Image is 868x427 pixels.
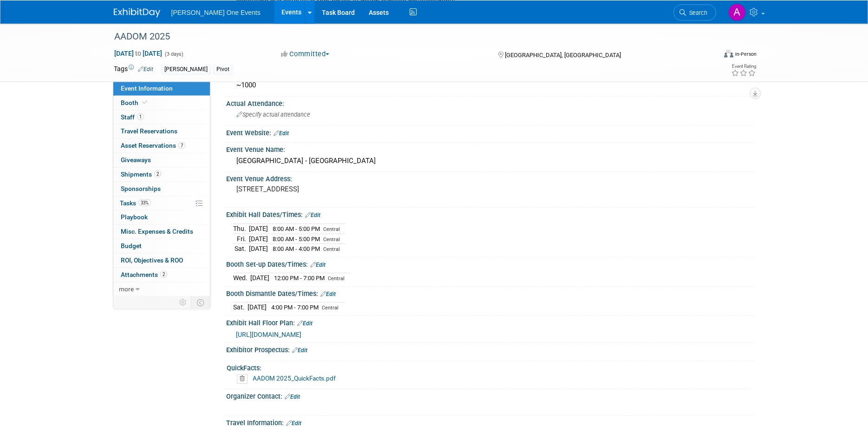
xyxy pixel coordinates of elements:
span: 7 [178,142,185,149]
a: Edit [292,347,307,354]
span: [DATE] [DATE] [114,49,163,57]
td: Toggle Event Tabs [191,296,210,308]
div: Event Venue Address: [226,172,755,184]
i: Booth reservation complete [143,99,147,105]
span: 1 [137,113,144,120]
div: Event Website: [226,126,755,138]
a: Delete attachment? [237,375,251,382]
a: Edit [274,130,289,137]
button: Committed [278,49,333,59]
div: Event Format [661,48,757,62]
span: Central [328,276,345,282]
span: Shipments [121,170,161,177]
div: In-Person [735,50,757,57]
span: 2 [160,270,167,277]
img: Amanda Bartschi [728,3,746,21]
div: Event Venue Name: [226,143,755,154]
a: [URL][DOMAIN_NAME] [236,331,301,338]
td: Personalize Event Tab Strip [175,296,191,308]
div: QuickFacts: [227,361,751,373]
span: Central [323,246,340,252]
td: Thu. [233,223,249,234]
td: Wed. [233,273,250,283]
td: Fri. [233,234,249,244]
span: (3 days) [164,51,183,57]
span: 12:00 PM - 7:00 PM [274,275,325,282]
a: AADOM 2025_QuickFacts.pdf [253,374,336,382]
a: Event Information [113,81,210,95]
img: Format-Inperson.png [724,50,733,57]
span: 8:00 AM - 5:00 PM [273,225,320,232]
td: [DATE] [249,234,268,244]
span: Travel Reservations [121,127,177,134]
span: Event Information [121,84,173,92]
div: Booth Set-up Dates/Times: [226,257,755,269]
div: Booth Dismantle Dates/Times: [226,287,755,299]
span: Central [323,226,340,232]
span: Central [323,236,340,243]
td: Sat. [233,244,249,254]
a: Misc. Expenses & Credits [113,224,210,238]
span: 8:00 AM - 5:00 PM [273,236,320,243]
td: [DATE] [250,273,269,283]
a: Attachments2 [113,268,210,282]
div: Exhibit Hall Dates/Times: [226,208,755,220]
td: [DATE] [248,302,267,312]
span: more [119,285,134,292]
a: Budget [113,239,210,253]
span: [PERSON_NAME] One Events [171,8,261,16]
a: Sponsorships [113,182,210,196]
a: Edit [297,320,313,327]
td: [DATE] [249,244,268,254]
span: 2 [154,170,161,177]
span: Search [686,9,707,16]
td: [DATE] [249,223,268,234]
span: [GEOGRAPHIC_DATA], [GEOGRAPHIC_DATA] [505,51,621,58]
a: Edit [138,66,153,72]
a: Playbook [113,210,210,224]
div: ~1000 [233,78,748,92]
span: ROI, Objectives & ROO [121,256,183,263]
a: Tasks33% [113,196,210,210]
a: Giveaways [113,153,210,167]
span: Sponsorships [121,184,161,192]
a: ROI, Objectives & ROO [113,253,210,267]
a: Edit [305,212,320,218]
div: [GEOGRAPHIC_DATA] - [GEOGRAPHIC_DATA] [233,154,748,168]
div: Event Rating [731,64,756,68]
div: Exhibitor Prospectus: [226,343,755,355]
span: Central [322,305,339,311]
span: Attachments [121,270,167,278]
span: to [134,49,143,57]
span: Playbook [121,213,148,220]
a: Edit [285,394,300,400]
img: ExhibitDay [114,8,160,17]
span: 8:00 AM - 4:00 PM [273,245,320,252]
div: Organizer Contact: [226,389,755,401]
a: more [113,282,210,296]
div: [PERSON_NAME] [162,64,210,74]
span: Giveaways [121,156,151,163]
span: Misc. Expenses & Credits [121,227,193,235]
a: Edit [310,262,326,268]
a: Staff1 [113,110,210,124]
a: Shipments2 [113,167,210,181]
div: AADOM 2025 [111,28,702,45]
a: Travel Reservations [113,124,210,138]
span: 4:00 PM - 7:00 PM [271,304,319,311]
a: Edit [286,420,301,427]
td: Tags [114,64,153,74]
a: Asset Reservations7 [113,138,210,152]
span: Booth [121,99,149,106]
div: Actual Attendance: [226,97,755,108]
div: Exhibit Hall Floor Plan: [226,316,755,328]
td: Sat. [233,302,248,312]
span: 33% [138,199,151,206]
a: Edit [320,291,336,297]
span: Staff [121,113,144,120]
a: Booth [113,96,210,110]
span: Specify actual attendance [236,111,310,118]
span: Asset Reservations [121,141,185,149]
div: Pivot [214,64,232,74]
pre: [STREET_ADDRESS] [236,185,436,193]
